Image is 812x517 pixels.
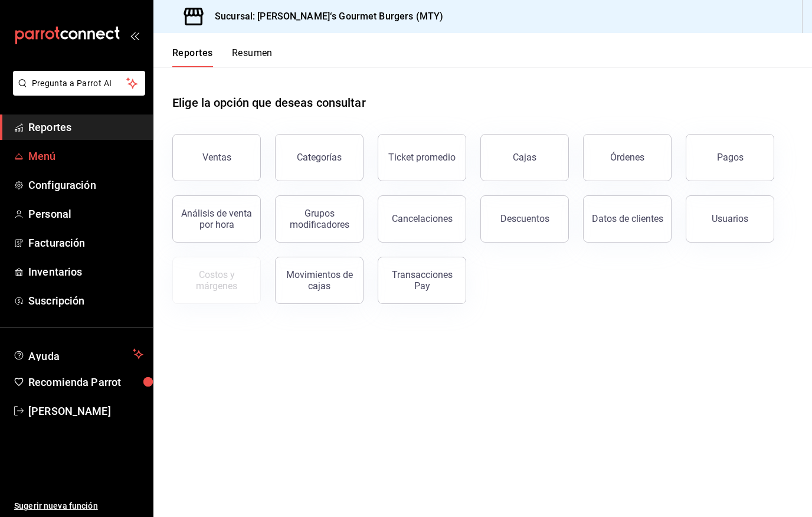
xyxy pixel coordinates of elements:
[232,47,273,67] button: Resumen
[378,257,466,304] button: Transacciones Pay
[717,152,744,163] div: Pagos
[686,195,774,243] button: Usuarios
[13,71,145,96] button: Pregunta a Parrot AI
[28,148,143,164] span: Menú
[583,134,672,181] button: Órdenes
[513,152,536,163] div: Cajas
[28,235,143,251] span: Facturación
[378,195,466,243] button: Cancelaciones
[28,293,143,309] span: Suscripción
[172,94,366,112] h1: Elige la opción que deseas consultar
[385,269,459,292] div: Transacciones Pay
[388,152,456,163] div: Ticket promedio
[275,195,364,243] button: Grupos modificadores
[275,257,364,304] button: Movimientos de cajas
[480,134,569,181] button: Cajas
[28,403,143,419] span: [PERSON_NAME]
[28,264,143,280] span: Inventarios
[28,206,143,222] span: Personal
[28,177,143,193] span: Configuración
[28,119,143,135] span: Reportes
[283,208,356,230] div: Grupos modificadores
[28,347,128,361] span: Ayuda
[583,195,672,243] button: Datos de clientes
[180,208,253,230] div: Análisis de venta por hora
[500,213,549,224] div: Descuentos
[686,134,774,181] button: Pagos
[283,269,356,292] div: Movimientos de cajas
[130,31,139,40] button: open_drawer_menu
[712,213,748,224] div: Usuarios
[172,257,261,304] button: Contrata inventarios para ver este reporte
[32,77,127,90] span: Pregunta a Parrot AI
[28,374,143,390] span: Recomienda Parrot
[592,213,663,224] div: Datos de clientes
[480,195,569,243] button: Descuentos
[392,213,453,224] div: Cancelaciones
[172,47,273,67] div: navigation tabs
[378,134,466,181] button: Ticket promedio
[610,152,644,163] div: Órdenes
[8,86,145,98] a: Pregunta a Parrot AI
[202,152,231,163] div: Ventas
[297,152,342,163] div: Categorías
[172,47,213,67] button: Reportes
[14,500,143,512] span: Sugerir nueva función
[275,134,364,181] button: Categorías
[172,195,261,243] button: Análisis de venta por hora
[172,134,261,181] button: Ventas
[205,9,443,24] h3: Sucursal: [PERSON_NAME]‘s Gourmet Burgers (MTY)
[180,269,253,292] div: Costos y márgenes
